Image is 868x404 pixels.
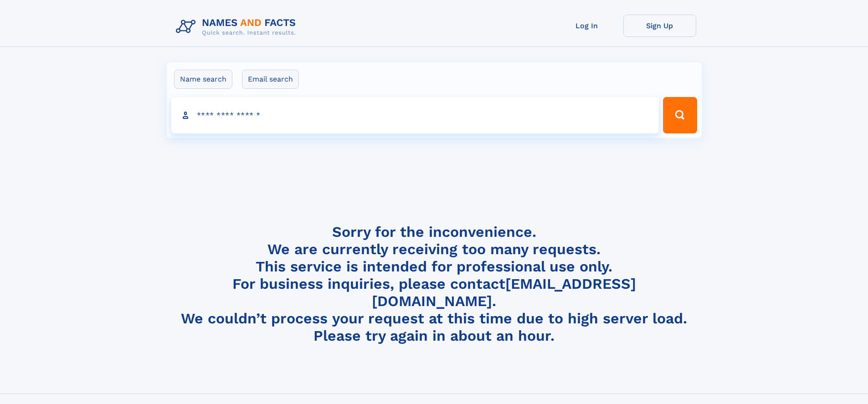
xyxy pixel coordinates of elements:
[372,275,636,310] a: [EMAIL_ADDRESS][DOMAIN_NAME]
[174,70,232,89] label: Name search
[663,97,697,133] button: Search Button
[171,97,659,133] input: search input
[623,15,696,37] a: Sign Up
[242,70,299,89] label: Email search
[172,223,696,345] h4: Sorry for the inconvenience. We are currently receiving too many requests. This service is intend...
[550,15,623,37] a: Log In
[172,15,303,39] img: Logo Names and Facts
